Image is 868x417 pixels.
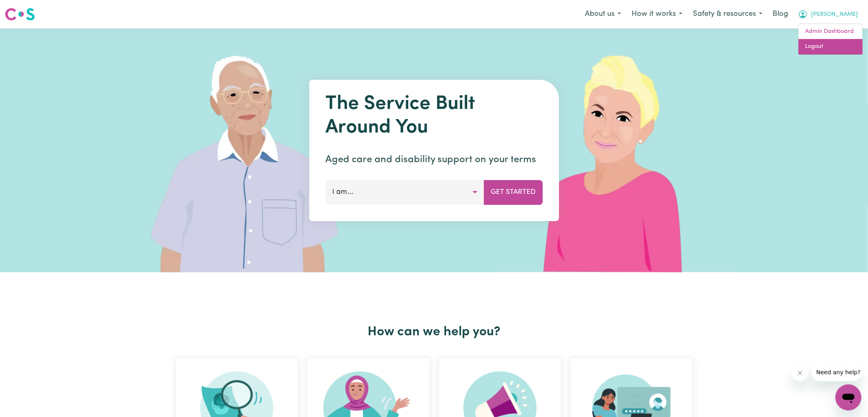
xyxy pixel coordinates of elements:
[325,180,484,204] button: I am...
[798,24,863,55] div: My Account
[5,7,35,22] img: Careseekers logo
[325,152,543,167] p: Aged care and disability support on your terms
[792,365,808,381] iframe: Close message
[799,24,863,39] a: Admin Dashboard
[799,39,863,54] a: Logout
[812,363,862,381] iframe: Message from company
[171,324,697,340] h2: How can we help you?
[768,5,793,23] a: Blog
[325,93,543,139] h1: The Service Built Around You
[811,10,858,19] span: [PERSON_NAME]
[626,6,688,23] button: How it works
[484,180,543,204] button: Get Started
[793,6,863,23] button: My Account
[836,384,862,410] iframe: Button to launch messaging window
[580,6,626,23] button: About us
[5,5,35,24] a: Careseekers logo
[688,6,768,23] button: Safety & resources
